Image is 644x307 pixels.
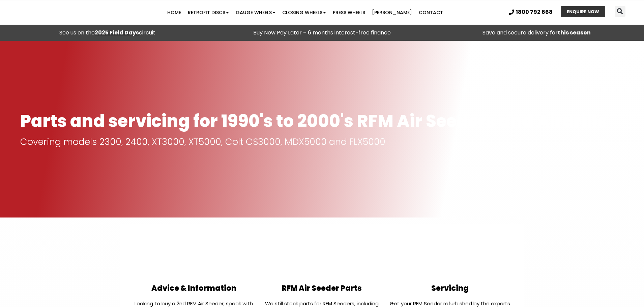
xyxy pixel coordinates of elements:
[95,29,139,36] a: 2025 Field Days
[184,6,232,19] a: Retrofit Discs
[133,285,255,292] h2: Advice & Information
[567,9,599,14] span: ENQUIRE NOW
[218,28,426,37] p: Buy Now Pay Later – 6 months interest-free finance
[125,6,486,19] nav: Menu
[516,9,553,15] span: 1800 792 668
[232,6,279,19] a: Gauge Wheels
[3,28,211,37] div: See us on the circuit
[20,2,88,23] img: Ryan NT logo
[329,6,369,19] a: Press Wheels
[615,6,625,17] div: Search
[561,6,605,17] a: ENQUIRE NOW
[20,112,624,130] h1: Parts and servicing for 1990's to 2000's RFM Air Seeders and Airdrills
[298,233,346,281] img: RFM Air Seeder metering Roller
[415,6,446,19] a: Contact
[20,137,624,147] p: Covering models 2300, 2400, XT3000, XT5000, Colt CS3000, MDX5000 and FLX5000
[509,9,553,15] a: 1800 792 668
[261,285,383,292] h2: RFM Air Seeder Parts
[279,6,329,19] a: Closing Wheels
[389,285,511,292] h2: Servicing
[433,28,641,37] p: Save and secure delivery for
[369,6,415,19] a: [PERSON_NAME]
[558,29,591,36] strong: this season
[164,6,184,19] a: Home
